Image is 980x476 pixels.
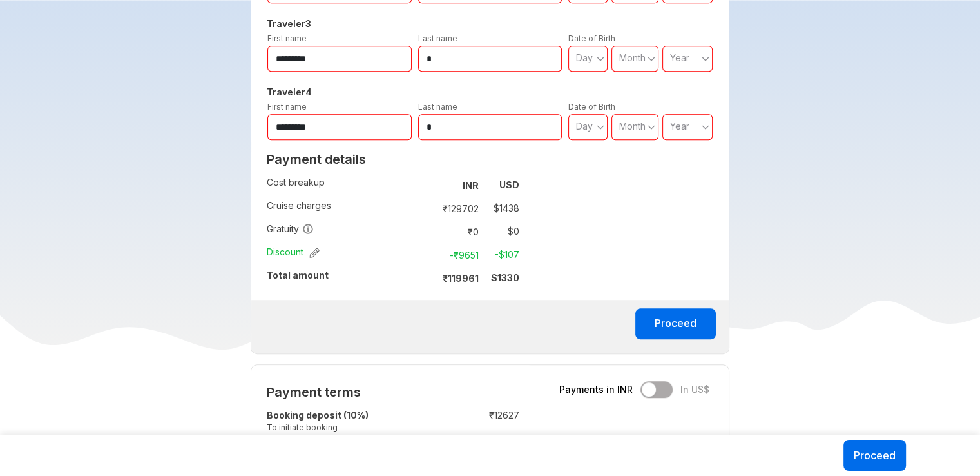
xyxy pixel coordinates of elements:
button: Proceed [843,440,906,471]
td: : [424,174,430,197]
h2: Payment terms [267,384,519,400]
strong: ₹ 119961 [443,273,479,284]
strong: $ 1330 [491,272,519,283]
td: : [424,197,430,220]
span: Year [670,121,689,132]
td: ₹ 12627 [443,406,519,439]
td: ₹ 129702 [430,199,484,217]
span: Discount [267,246,320,259]
td: ₹ 0 [430,223,484,241]
span: In US$ [680,383,709,396]
label: First name [267,102,307,112]
span: Year [670,52,689,63]
span: Month [619,52,646,63]
label: Last name [418,102,457,112]
td: : [436,406,443,439]
td: $ 0 [484,223,519,241]
td: : [424,266,430,290]
svg: angle down [648,121,655,134]
strong: Booking deposit (10%) [267,410,369,421]
svg: angle down [648,52,655,65]
span: Month [619,121,646,132]
strong: Total amount [267,270,329,281]
svg: angle down [702,121,709,134]
strong: INR [463,180,479,191]
h5: Traveler 3 [264,16,716,32]
h2: Payment details [267,152,519,167]
label: Last name [418,34,457,43]
td: $ 1438 [484,199,519,217]
svg: angle down [597,121,604,134]
span: Day [576,121,593,132]
td: : [424,243,430,266]
span: Day [576,52,593,63]
td: Cruise charges [267,197,424,220]
svg: angle down [702,52,709,65]
td: -$ 107 [484,246,519,264]
label: First name [267,34,307,43]
span: Gratuity [267,223,314,235]
label: Date of Birth [568,102,615,112]
button: Proceed [635,308,716,339]
small: To initiate booking [267,422,436,433]
strong: USD [499,179,519,190]
label: Date of Birth [568,34,615,43]
td: Cost breakup [267,174,424,197]
svg: angle down [597,52,604,65]
td: -₹ 9651 [430,246,484,264]
span: Payments in INR [559,383,633,396]
td: : [424,220,430,243]
h5: Traveler 4 [264,84,716,100]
